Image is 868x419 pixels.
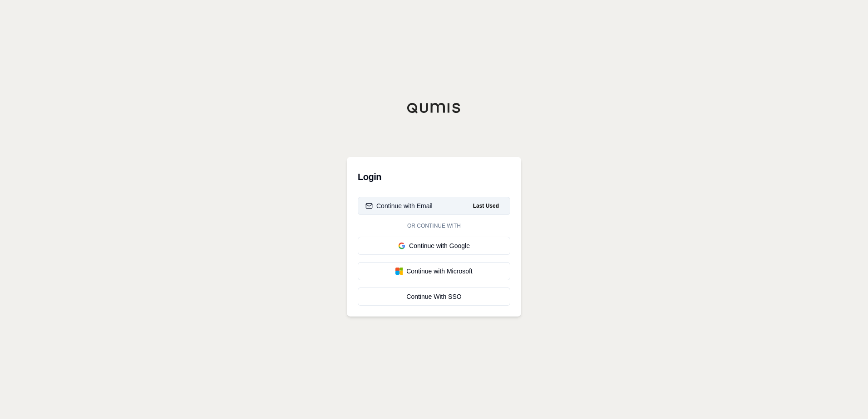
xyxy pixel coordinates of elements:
span: Last Used [469,200,503,211]
div: Continue with Email [365,201,433,210]
a: Continue With SSO [358,287,510,306]
h3: Login [358,168,510,186]
div: Continue with Microsoft [365,267,503,276]
div: Continue with Google [365,241,503,250]
img: Qumis [407,102,461,113]
button: Continue with EmailLast Used [358,197,510,215]
button: Continue with Microsoft [358,262,510,280]
div: Continue With SSO [365,292,503,301]
button: Continue with Google [358,237,510,255]
span: Or continue with [404,222,464,229]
